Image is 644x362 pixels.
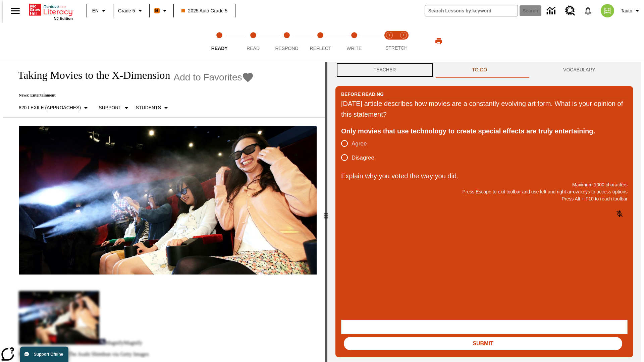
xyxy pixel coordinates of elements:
[16,102,93,114] button: Select Lexile, 820 Lexile (Approaches)
[3,5,98,11] body: Explain why you voted the way you did. Maximum 1000 characters Press Alt + F10 to reach toolbar P...
[3,62,325,358] div: reading
[380,23,399,60] button: Stretch Read step 1 of 2
[133,102,173,114] button: Select Student
[543,2,561,20] a: Data Center
[335,23,374,60] button: Write step 5 of 5
[29,2,73,20] div: Home
[96,102,133,114] button: Scaffolds, Support
[19,126,317,275] img: Panel in front of the seats sprays water mist to the happy audience at a 4DX-equipped theater.
[341,171,628,181] p: Explain why you voted the way you did.
[325,62,327,362] div: Press Enter or Spacebar and then press right and left arrow keys to move the slider
[11,93,254,98] p: News: Entertainment
[344,337,622,350] button: Submit
[99,104,121,111] p: Support
[341,188,628,195] p: Press Escape to exit toolbar and use left and right arrow keys to access options
[200,23,239,60] button: Ready step 1 of 5
[275,46,298,51] span: Respond
[428,35,449,47] button: Print
[394,23,413,60] button: Stretch Respond step 2 of 2
[136,104,161,111] p: Students
[152,5,171,17] button: Boost Class color is orange. Change class color
[341,181,628,188] p: Maximum 1000 characters
[247,46,260,51] span: Read
[89,5,111,17] button: Language: EN, Select a language
[434,62,525,78] button: TO-DO
[92,7,99,14] span: EN
[34,352,63,357] span: Support Offline
[352,154,374,162] span: Disagree
[402,34,404,37] text: 2
[233,23,272,60] button: Read step 2 of 5
[118,7,135,14] span: Grade 5
[525,62,633,78] button: VOCABULARY
[301,23,340,60] button: Reflect step 4 of 5
[327,62,641,362] div: activity
[19,104,81,111] p: 820 Lexile (Approaches)
[267,23,306,60] button: Respond step 3 of 5
[54,16,73,20] span: NJ Edition
[388,34,390,37] text: 1
[155,6,159,15] span: B
[601,4,614,17] img: avatar image
[211,46,228,51] span: Ready
[341,195,628,202] p: Press Alt + F10 to reach toolbar
[335,62,633,78] div: Instructional Panel Tabs
[174,71,254,83] button: Add to Favorites - Taking Movies to the X-Dimension
[20,347,68,362] button: Support Offline
[181,7,228,14] span: 2025 Auto Grade 5
[621,7,632,14] span: Tauto
[352,139,367,148] span: Agree
[341,90,384,98] h2: Before Reading
[597,2,618,19] button: Select a new avatar
[335,62,434,78] button: Teacher
[425,5,518,16] input: search field
[611,206,628,222] button: Click to activate and allow voice recognition
[11,69,170,81] h1: Taking Movies to the X-Dimension
[579,2,597,19] a: Notifications
[341,98,628,120] div: [DATE] article describes how movies are a constantly evolving art form. What is your opinion of t...
[561,2,579,20] a: Resource Center, Will open in new tab
[310,46,331,51] span: Reflect
[385,45,408,51] span: STRETCH
[618,5,644,17] button: Profile/Settings
[346,46,362,51] span: Write
[174,72,242,83] span: Add to Favorites
[115,5,147,17] button: Grade: Grade 5, Select a grade
[341,136,380,165] div: poll
[5,1,25,21] button: Open side menu
[341,126,628,136] div: Only movies that use technology to create special effects are truly entertaining.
